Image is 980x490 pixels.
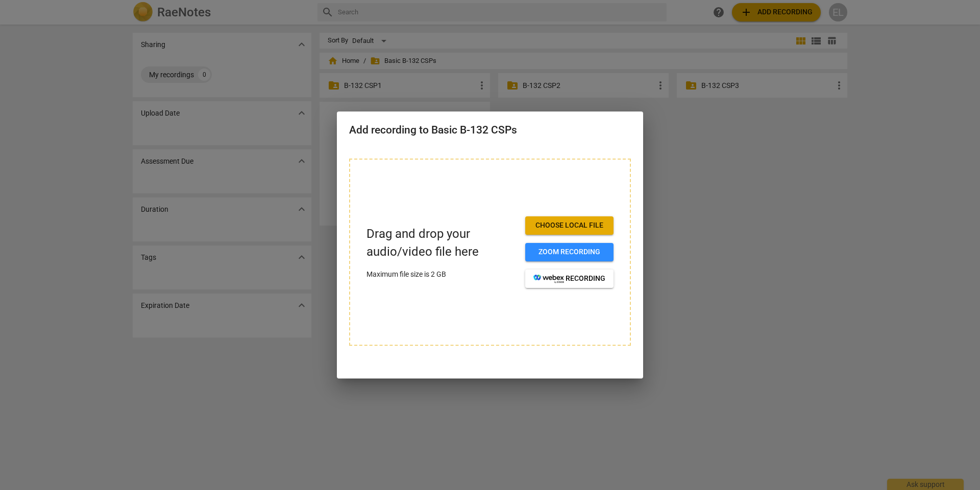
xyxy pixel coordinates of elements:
button: Choose local file [525,216,614,235]
button: Zoom recording [525,243,614,261]
span: Zoom recording [533,247,605,257]
p: Maximum file size is 2 GB [366,269,517,280]
span: Choose local file [533,220,605,231]
span: recording [533,274,605,284]
h2: Add recording to Basic B-132 CSPs [349,124,631,137]
button: recording [525,270,614,288]
p: Drag and drop your audio/video file here [366,225,517,261]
